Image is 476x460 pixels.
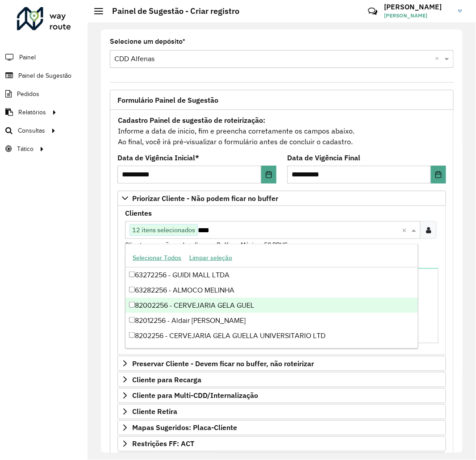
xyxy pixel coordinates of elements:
span: Consultas [18,126,45,135]
span: Cliente para Multi-CDD/Internalização [132,392,258,399]
h2: Painel de Sugestão - Criar registro [103,6,239,16]
span: Pedidos [17,89,39,99]
a: Cliente Retira [117,404,446,419]
div: Priorizar Cliente - Não podem ficar no buffer [117,206,446,355]
span: Clear all [402,225,409,235]
span: Restrições FF: ACT [132,440,194,447]
ng-dropdown-panel: Options list [125,244,418,349]
h3: [PERSON_NAME] [384,3,451,11]
span: Painel [19,53,36,62]
span: Priorizar Cliente - Não podem ficar no buffer [132,195,278,202]
span: Cliente para Recarga [132,376,201,383]
a: Cliente para Recarga [117,372,446,387]
a: Preservar Cliente - Devem ficar no buffer, não roteirizar [117,356,446,371]
button: Choose Date [431,166,446,184]
a: Restrições FF: ACT [117,436,446,452]
a: Cliente para Multi-CDD/Internalização [117,388,446,403]
div: 63282256 - ALMOCO MELINHA [125,283,418,298]
div: 8202256 - CERVEJARIA GELA GUELLA UNIVERSITARIO LTD [125,328,418,343]
div: 82002256 - CERVEJARIA GELA GUEL [125,298,418,313]
span: Painel de Sugestão [18,71,71,80]
button: Limpar seleção [185,251,236,265]
div: Informe a data de inicio, fim e preencha corretamente os campos abaixo. Ao final, você irá pré-vi... [117,114,446,147]
small: Clientes que não podem ficar no Buffer – Máximo 50 PDVS [125,241,288,249]
label: Data de Vigência Final [287,152,360,163]
button: Selecionar Todos [129,251,185,265]
span: Mapas Sugeridos: Placa-Cliente [132,424,237,431]
span: [PERSON_NAME] [384,12,451,20]
label: Clientes [125,208,152,218]
span: Relatórios [18,108,46,117]
span: Preservar Cliente - Devem ficar no buffer, não roteirizar [132,360,314,367]
span: Clear all [435,54,443,64]
label: Data de Vigência Inicial [117,152,199,163]
a: Priorizar Cliente - Não podem ficar no buffer [117,191,446,206]
div: 82012256 - Aldair [PERSON_NAME] [125,313,418,328]
a: Contato Rápido [363,2,382,21]
a: Mapas Sugeridos: Placa-Cliente [117,420,446,435]
button: Choose Date [261,166,276,184]
div: 63272256 - GUIDI MALL LTDA [125,268,418,283]
span: Tático [17,144,33,154]
label: Selecione um depósito [110,36,185,47]
span: Formulário Painel de Sugestão [117,96,218,104]
span: 12 itens selecionados [130,225,197,235]
span: Cliente Retira [132,408,177,415]
strong: Cadastro Painel de sugestão de roteirização: [118,116,265,125]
